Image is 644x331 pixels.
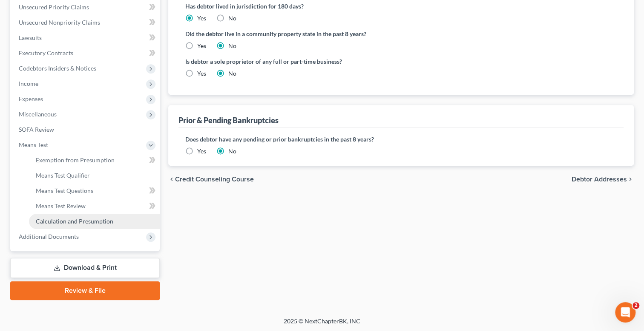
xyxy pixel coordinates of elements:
[29,153,160,168] a: Exemption from Presumption
[36,172,90,179] span: Means Test Qualifier
[36,202,86,209] span: Means Test Review
[197,14,206,23] label: Yes
[572,176,627,183] span: Debtor Addresses
[19,3,89,11] span: Unsecured Priority Claims
[627,176,634,183] i: chevron_right
[168,176,254,183] button: chevron_left Credit Counseling Course
[19,65,96,72] span: Codebtors Insiders & Notices
[19,233,79,240] span: Additional Documents
[29,183,160,198] a: Means Test Questions
[29,214,160,229] a: Calculation and Presumption
[29,168,160,183] a: Means Test Qualifier
[36,218,113,225] span: Calculation and Presumption
[36,156,115,164] span: Exemption from Presumption
[10,281,160,300] a: Review & File
[197,147,206,156] label: Yes
[19,126,54,133] span: SOFA Review
[197,42,206,50] label: Yes
[178,115,279,125] div: Prior & Pending Bankruptcies
[36,187,93,194] span: Means Test Questions
[19,95,43,102] span: Expenses
[175,176,254,183] span: Credit Counseling Course
[185,29,617,38] label: Did the debtor live in a community property state in the past 8 years?
[12,122,160,137] a: SOFA Review
[12,15,160,30] a: Unsecured Nonpriority Claims
[185,57,397,66] label: Is debtor a sole proprietor of any full or part-time business?
[19,19,100,26] span: Unsecured Nonpriority Claims
[168,176,175,183] i: chevron_left
[632,302,639,309] span: 2
[10,258,160,278] a: Download & Print
[19,141,48,148] span: Means Test
[19,80,38,87] span: Income
[19,49,73,57] span: Executory Contracts
[228,14,236,23] label: No
[228,69,236,78] label: No
[12,30,160,45] a: Lawsuits
[615,302,635,323] iframe: Intercom live chat
[185,2,617,11] label: Has debtor lived in jurisdiction for 180 days?
[228,147,236,156] label: No
[228,42,236,50] label: No
[572,176,634,183] button: Debtor Addresses chevron_right
[197,69,206,78] label: Yes
[12,45,160,61] a: Executory Contracts
[19,34,42,41] span: Lawsuits
[185,135,617,144] label: Does debtor have any pending or prior bankruptcies in the past 8 years?
[29,198,160,214] a: Means Test Review
[19,110,57,118] span: Miscellaneous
